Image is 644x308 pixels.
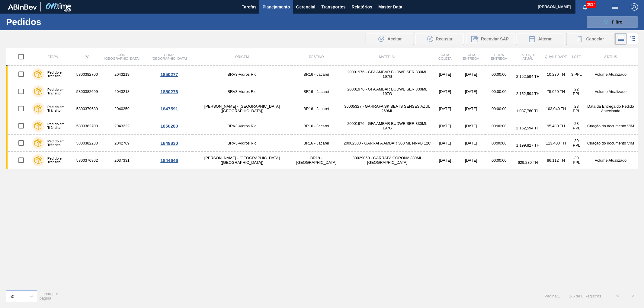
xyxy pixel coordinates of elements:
a: Pedido em Trânsito58003827002043219BRV3-Vidros RioBR16 - Jacareí20001976 - GFA AMBAR BUDWEISER 33... [6,66,638,83]
td: 00:00:00 [485,83,513,100]
div: 50 [9,294,14,299]
td: BRV3-Vidros Rio [193,83,291,100]
td: Volume Atualizado [584,152,638,169]
a: Pedido em Trânsito58003826992043218BRV3-Vidros RioBR16 - Jacareí20001976 - GFA AMBAR BUDWEISER 33... [6,83,638,100]
div: 1850280 [146,123,192,129]
span: Alterar [538,37,552,41]
span: 1 - 6 de 6 Registros [569,294,601,298]
td: 5800379689 [75,100,99,117]
td: Criação do documento VIM [584,117,638,135]
div: 1850276 [146,89,192,94]
span: Quantidade [545,55,567,59]
div: Recusar [416,33,464,45]
td: BRV3-Vidros Rio [193,117,291,135]
td: 103,040 TH [543,100,569,117]
span: PO [85,55,89,59]
td: 00:00:00 [485,152,513,169]
span: Filtro [612,20,623,24]
td: 5800382700 [75,66,99,83]
img: userActions [611,3,619,11]
td: 3 PPL [569,66,584,83]
td: Volume Atualizado [584,83,638,100]
button: Notificações [575,3,595,11]
span: Comp. [GEOGRAPHIC_DATA] [152,53,187,60]
span: Origem [235,55,249,59]
span: Estoque atual [520,53,536,60]
span: Cód. [GEOGRAPHIC_DATA] [104,53,139,60]
td: 20001976 - GFA AMBAR BUDWEISER 330ML 197G [342,83,433,100]
td: 2043222 [99,117,145,135]
label: Pedido em Trânsito [44,122,73,129]
span: 3637 [586,1,596,8]
span: Etapa [47,55,58,59]
td: BR16 - Jacareí [291,135,342,152]
a: Pedido em Trânsito58003822302042769BRV3-Vidros RioBR16 - Jacareí20002580 - GARRAFA AMBAR 300 ML N... [6,135,638,152]
td: [DATE] [457,135,485,152]
td: [DATE] [433,83,457,100]
span: Transportes [321,3,345,11]
td: 95,480 TH [543,117,569,135]
span: Hora Entrega [491,53,507,60]
td: 28 PPL [569,100,584,117]
span: 2.152,594 TH [516,91,540,96]
td: BR19 - [GEOGRAPHIC_DATA] [291,152,342,169]
button: Filtro [587,16,638,28]
button: Alterar [516,33,564,45]
label: Pedido em Trânsito [44,139,73,147]
span: Material [379,55,396,59]
td: [DATE] [433,100,457,117]
div: Cancelar Pedidos em Massa [566,33,614,45]
div: Visão em Lista [615,33,627,45]
div: 1847591 [146,106,192,111]
td: 00:00:00 [485,135,513,152]
td: [DATE] [433,66,457,83]
td: BR16 - Jacareí [291,100,342,117]
td: BRV3-Vidros Rio [193,66,291,83]
td: BRV3-Vidros Rio [193,135,291,152]
td: Criação do documento VIM [584,135,638,152]
td: [DATE] [457,100,485,117]
span: Tarefas [242,3,257,11]
span: Planejamento [262,3,290,11]
a: Pedido em Trânsito58003796892040259[PERSON_NAME] - [GEOGRAPHIC_DATA] ([GEOGRAPHIC_DATA])BR16 - Ja... [6,100,638,117]
button: Cancelar [566,33,614,45]
td: 20001976 - GFA AMBAR BUDWEISER 330ML 197G [342,66,433,83]
span: Data coleta [438,53,452,60]
td: 30 PPL [569,152,584,169]
button: < [610,288,625,303]
td: 30 PPL [569,135,584,152]
td: [DATE] [457,117,485,135]
span: Data Entrega [463,53,479,60]
span: Status [604,55,617,59]
span: Relatórios [351,3,372,11]
button: Reenviar SAP [466,33,514,45]
div: 1850277 [146,72,192,77]
td: [DATE] [433,135,457,152]
td: 5800382703 [75,117,99,135]
td: BR16 - Jacareí [291,83,342,100]
td: 28 PPL [569,117,584,135]
td: BR16 - Jacareí [291,66,342,83]
td: 113,400 TH [543,135,569,152]
td: [DATE] [433,117,457,135]
div: Alterar Pedido [516,33,564,45]
td: 2043218 [99,83,145,100]
td: 00:00:00 [485,66,513,83]
div: Aceitar [366,33,414,45]
td: [PERSON_NAME] - [GEOGRAPHIC_DATA] ([GEOGRAPHIC_DATA]) [193,100,291,117]
td: [DATE] [433,152,457,169]
td: 5800382230 [75,135,99,152]
td: 30029050 - GARRAFA CORONA 330ML [GEOGRAPHIC_DATA] [342,152,433,169]
h1: Pedidos [6,18,98,25]
td: 2037331 [99,152,145,169]
td: BR16 - Jacareí [291,117,342,135]
td: 30005327 - GARRAFA SK BEATS SENSES AZUL 269ML [342,100,433,117]
button: > [625,288,640,303]
td: 5800376862 [75,152,99,169]
label: Pedido em Trânsito [44,71,73,78]
div: Visão em Cards [627,33,638,45]
td: 00:00:00 [485,117,513,135]
span: Página : 1 [544,294,560,298]
td: [PERSON_NAME] - [GEOGRAPHIC_DATA] ([GEOGRAPHIC_DATA]) [193,152,291,169]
